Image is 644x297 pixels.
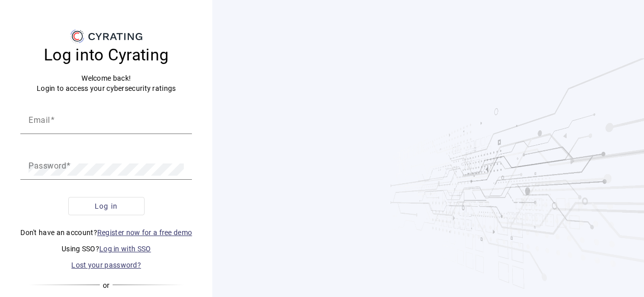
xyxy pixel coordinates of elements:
[20,73,192,93] p: Welcome back! Login to access your cybersecurity ratings
[20,45,192,65] h3: Log into Cyrating
[29,161,66,171] mat-label: Password
[89,33,143,40] g: CYRATING
[28,280,184,290] div: or
[29,115,50,125] mat-label: Email
[71,261,141,269] a: Lost your password?
[95,201,118,211] span: Log in
[68,197,145,215] button: Log in
[20,227,192,238] p: Don't have an account?
[97,228,192,237] a: Register now for a free demo
[99,245,151,253] a: Log in with SSO
[20,244,192,254] p: Using SSO?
